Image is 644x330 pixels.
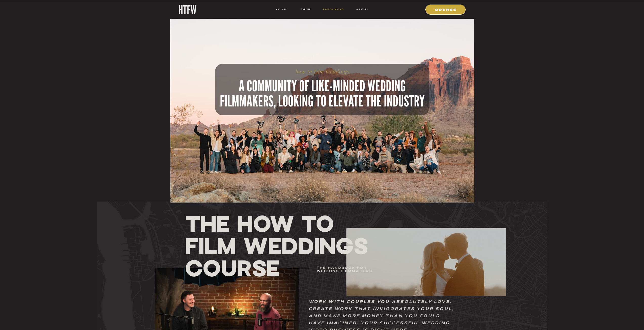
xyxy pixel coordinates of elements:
[296,7,316,12] a: shop
[429,7,463,12] a: COURSE
[272,69,372,74] h1: how to film weddings
[321,7,344,12] a: resources
[276,7,286,12] a: HOME
[215,78,429,144] h2: A COMMUNITY OF LIKE-MINDED WEDDING FILMMAKERS, LOOKING TO ELEVATE THE INDUSTRY
[317,266,386,273] h3: The handbook for wedding filmmakers
[356,7,369,12] a: ABOUT
[185,212,371,279] h1: THE How To Film Weddings Course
